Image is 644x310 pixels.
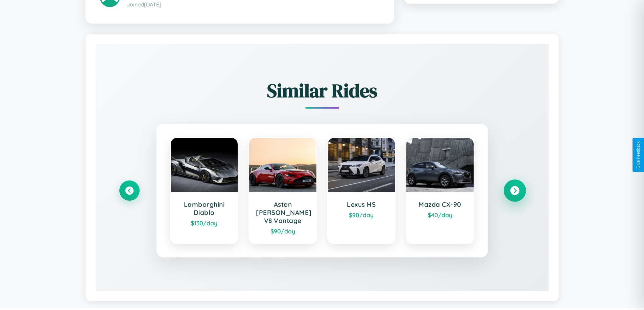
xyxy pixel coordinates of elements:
div: $ 90 /day [256,227,310,235]
h3: Lexus HS [335,200,388,208]
a: Lexus HS$90/day [327,137,396,244]
div: $ 130 /day [177,219,231,227]
a: Lamborghini Diablo$130/day [170,137,239,244]
div: $ 90 /day [335,211,388,219]
div: $ 40 /day [413,211,467,219]
a: Aston [PERSON_NAME] V8 Vantage$90/day [248,137,317,244]
div: Give Feedback [636,141,641,169]
a: Mazda CX-90$40/day [406,137,474,244]
h2: Similar Rides [119,78,525,104]
h3: Aston [PERSON_NAME] V8 Vantage [256,200,310,225]
h3: Mazda CX-90 [413,200,467,208]
h3: Lamborghini Diablo [177,200,231,217]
